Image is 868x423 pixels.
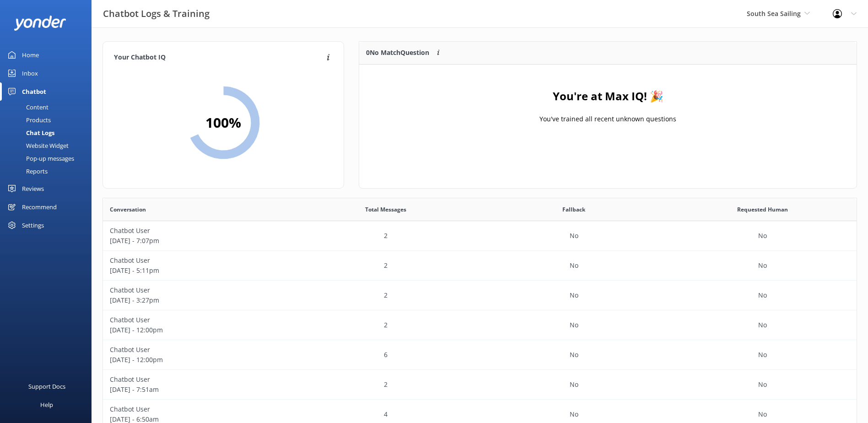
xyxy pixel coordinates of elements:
[384,409,388,419] p: 4
[103,310,857,340] div: row
[570,260,578,271] p: No
[384,290,388,300] p: 2
[110,205,146,214] span: Conversation
[384,260,388,271] p: 2
[758,320,767,330] p: No
[758,231,767,241] p: No
[737,205,788,214] span: Requested Human
[570,290,578,300] p: No
[384,320,388,330] p: 2
[5,152,74,165] div: Pop-up messages
[5,139,69,152] div: Website Widget
[110,355,285,365] p: [DATE] - 12:00pm
[103,281,857,310] div: row
[110,266,285,276] p: [DATE] - 5:11pm
[553,87,663,105] h4: You're at Max IQ! 🎉
[758,260,767,271] p: No
[747,9,801,18] span: South Sea Sailing
[28,377,65,396] div: Support Docs
[114,53,324,63] h4: Your Chatbot IQ
[14,16,66,31] img: yonder-white-logo.png
[384,350,388,360] p: 6
[570,409,578,419] p: No
[5,165,48,178] div: Reports
[110,236,285,246] p: [DATE] - 7:07pm
[110,295,285,305] p: [DATE] - 3:27pm
[5,126,92,139] a: Chat Logs
[758,350,767,360] p: No
[103,370,857,400] div: row
[40,396,53,414] div: Help
[22,198,57,216] div: Recommend
[110,404,285,414] p: Chatbot User
[539,114,676,124] p: You've trained all recent unknown questions
[5,126,54,139] div: Chat Logs
[103,251,857,281] div: row
[570,350,578,360] p: No
[5,101,49,114] div: Content
[5,114,92,126] a: Products
[110,255,285,266] p: Chatbot User
[5,101,92,114] a: Content
[5,165,92,178] a: Reports
[570,320,578,330] p: No
[758,290,767,300] p: No
[110,345,285,355] p: Chatbot User
[365,205,406,214] span: Total Messages
[110,226,285,236] p: Chatbot User
[570,380,578,390] p: No
[103,6,210,21] h3: Chatbot Logs & Training
[22,179,44,198] div: Reviews
[22,216,44,234] div: Settings
[359,65,857,156] div: grid
[5,114,51,126] div: Products
[110,325,285,335] p: [DATE] - 12:00pm
[22,64,38,82] div: Inbox
[110,315,285,325] p: Chatbot User
[758,409,767,419] p: No
[110,385,285,395] p: [DATE] - 7:51am
[22,46,39,64] div: Home
[562,205,585,214] span: Fallback
[384,231,388,241] p: 2
[110,374,285,385] p: Chatbot User
[205,112,241,134] h2: 100 %
[5,152,92,165] a: Pop-up messages
[5,139,92,152] a: Website Widget
[103,340,857,370] div: row
[570,231,578,241] p: No
[110,285,285,295] p: Chatbot User
[384,380,388,390] p: 2
[22,82,46,101] div: Chatbot
[758,380,767,390] p: No
[366,48,429,58] p: 0 No Match Question
[103,221,857,251] div: row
